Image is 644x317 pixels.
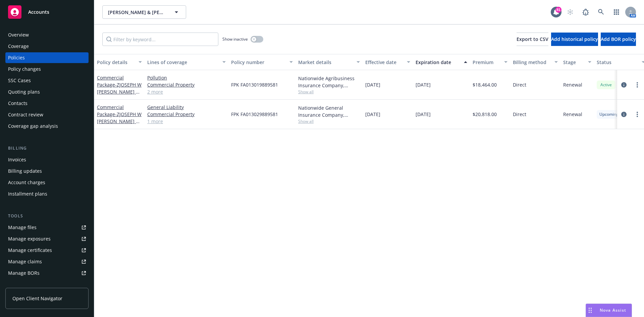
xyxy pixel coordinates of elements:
a: Contract review [5,109,89,120]
span: [DATE] [365,81,380,88]
div: Drag to move [586,304,594,317]
span: [DATE] [416,81,431,88]
a: Account charges [5,177,89,188]
a: General Liability [147,104,226,111]
button: Export to CSV [517,33,548,46]
span: Add BOR policy [601,36,636,42]
div: Lines of coverage [147,59,218,66]
span: Show all [298,89,360,95]
span: FPK FA013019889581 [231,81,278,88]
button: Add historical policy [551,33,598,46]
div: Account charges [8,177,45,188]
a: Pollution [147,74,226,81]
button: Policy number [228,54,296,70]
div: Billing [5,145,89,152]
a: Start snowing [563,5,577,19]
div: Policy changes [8,64,41,74]
div: Status [597,59,638,66]
a: Coverage gap analysis [5,121,89,131]
div: Billing updates [8,166,42,176]
div: Premium [473,59,500,66]
button: Billing method [510,54,560,70]
div: Manage exposures [8,233,51,244]
a: Installment plans [5,189,89,199]
span: [DATE] [416,111,431,118]
a: Manage BORs [5,268,89,278]
a: Billing updates [5,166,89,176]
a: more [633,81,641,89]
div: Manage BORs [8,268,40,278]
span: $18,464.00 [473,81,497,88]
div: Overview [8,30,29,40]
a: more [633,110,641,118]
a: SSC Cases [5,75,89,86]
div: Invoices [8,154,26,165]
div: Expiration date [416,59,460,66]
button: Effective date [363,54,413,70]
span: [PERSON_NAME] & [PERSON_NAME] [108,9,166,16]
button: [PERSON_NAME] & [PERSON_NAME] [102,5,186,19]
a: Accounts [5,3,89,21]
a: Manage certificates [5,245,89,256]
div: Tools [5,213,89,219]
span: Add historical policy [551,36,598,42]
span: Show all [298,118,360,124]
span: Open Client Navigator [12,295,62,302]
div: Contacts [8,98,28,109]
button: Lines of coverage [145,54,228,70]
div: SSC Cases [8,75,31,86]
div: Market details [298,59,353,66]
a: circleInformation [620,110,628,118]
a: Contacts [5,98,89,109]
a: Report a Bug [579,5,592,19]
div: Coverage [8,41,29,52]
button: Premium [470,54,510,70]
span: Renewal [563,81,582,88]
div: Contract review [8,109,43,120]
div: Manage certificates [8,245,52,256]
div: Policies [8,52,25,63]
div: Quoting plans [8,87,40,97]
div: Nationwide Agribusiness Insurance Company, Nationwide Insurance Company [298,75,360,89]
input: Filter by keyword... [102,33,218,46]
div: Policy number [231,59,285,66]
button: Nova Assist [586,304,632,317]
a: Policy changes [5,64,89,74]
button: Stage [560,54,594,70]
a: Quoting plans [5,87,89,97]
a: Commercial Property [147,111,226,118]
span: Renewal [563,111,582,118]
div: Summary of insurance [8,279,59,290]
a: 2 more [147,88,226,95]
a: Commercial Package [97,104,142,139]
div: Policy details [97,59,135,66]
span: Export to CSV [517,36,548,42]
a: Coverage [5,41,89,52]
div: Stage [563,59,584,66]
a: Overview [5,30,89,40]
span: Nova Assist [600,307,626,313]
span: FPK FA013029889581 [231,111,278,118]
span: Direct [513,81,526,88]
button: Expiration date [413,54,470,70]
div: Billing method [513,59,550,66]
button: Market details [296,54,363,70]
div: Nationwide General Insurance Company, Nationwide Insurance Company [298,104,360,118]
a: 1 more [147,118,226,125]
a: Manage exposures [5,233,89,244]
a: Manage claims [5,256,89,267]
a: Manage files [5,222,89,233]
a: Commercial Property [147,81,226,88]
span: Upcoming [599,111,619,117]
a: Switch app [610,5,623,19]
div: Manage files [8,222,37,233]
a: circleInformation [620,81,628,89]
span: - ZJOSEPH W [PERSON_NAME] & [PERSON_NAME] [97,82,142,102]
span: - ZJOSEPH W [PERSON_NAME] & [PERSON_NAME] 25-26 [97,111,142,139]
span: $20,818.00 [473,111,497,118]
div: Effective date [365,59,403,66]
div: 81 [555,7,561,13]
span: Direct [513,111,526,118]
a: Search [594,5,608,19]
